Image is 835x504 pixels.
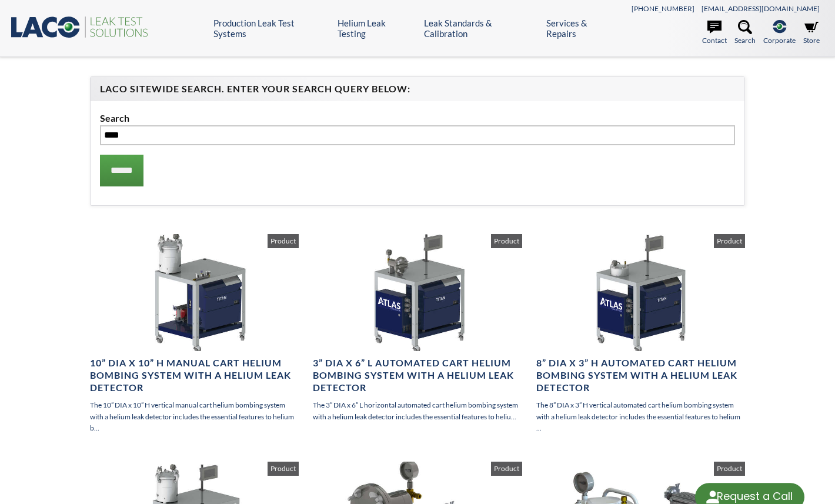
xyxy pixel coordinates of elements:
[268,462,299,476] span: Product
[702,4,820,13] a: [EMAIL_ADDRESS][DOMAIN_NAME]
[100,83,735,95] h4: LACO Sitewide Search. Enter your Search Query Below:
[702,20,727,46] a: Contact
[632,4,694,13] a: [PHONE_NUMBER]
[100,111,735,126] label: Search
[338,18,415,39] a: Helium Leak Testing
[90,357,299,393] h4: 10” DIA x 10” H Manual Cart Helium Bombing System with a Helium Leak Detector
[734,20,756,46] a: Search
[491,462,522,476] span: Product
[90,234,299,433] a: 10” DIA x 10” H Manual Cart Helium Bombing System with a Helium Leak Detector The 10” DIA x 10” H...
[803,20,820,46] a: Store
[268,234,299,248] span: Product
[536,399,745,433] p: The 8” DIA x 3” H vertical automated cart helium bombing system with a helium leak detector inclu...
[714,234,745,248] span: Product
[313,234,522,422] a: 3” DIA x 6” L Automated Cart Helium Bombing System with a Helium Leak Detector The 3” DIA x 6” L ...
[313,357,522,393] h4: 3” DIA x 6” L Automated Cart Helium Bombing System with a Helium Leak Detector
[491,234,522,248] span: Product
[213,18,329,39] a: Production Leak Test Systems
[763,35,796,46] span: Corporate
[313,399,522,422] p: The 3” DIA x 6” L horizontal automated cart helium bombing system with a helium leak detector inc...
[546,18,619,39] a: Services & Repairs
[424,18,537,39] a: Leak Standards & Calibration
[536,357,745,393] h4: 8” DIA x 3” H Automated Cart Helium Bombing System with a Helium Leak Detector
[536,234,745,433] a: 8” DIA x 3” H Automated Cart Helium Bombing System with a Helium Leak Detector The 8” DIA x 3” H ...
[90,399,299,433] p: The 10” DIA x 10” H vertical manual cart helium bombing system with a helium leak detector includ...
